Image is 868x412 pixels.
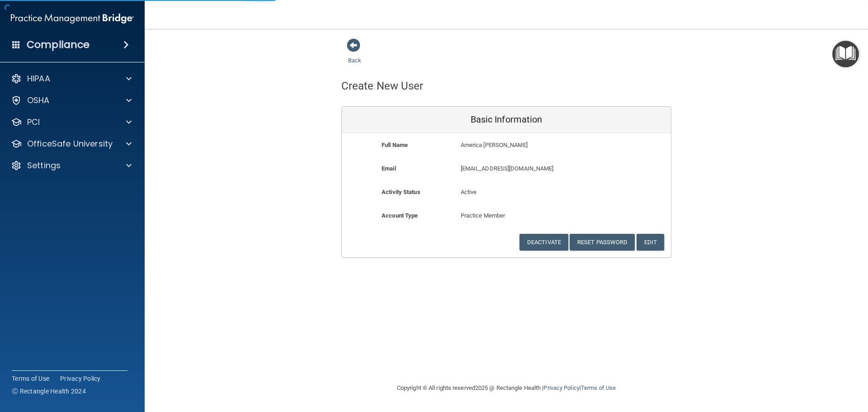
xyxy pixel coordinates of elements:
[27,117,40,128] p: PCI
[27,95,50,106] p: OSHA
[382,142,408,148] b: Full Name
[461,163,605,174] p: [EMAIL_ADDRESS][DOMAIN_NAME]
[461,187,552,198] p: Active
[342,107,671,133] div: Basic Information
[60,374,101,383] a: Privacy Policy
[570,234,635,251] button: Reset Password
[382,165,396,172] b: Email
[27,73,50,84] p: HIPAA
[12,374,49,383] a: Terms of Use
[581,384,616,391] a: Terms of Use
[832,41,859,67] button: Open Resource Center
[543,384,579,391] a: Privacy Policy
[11,117,132,128] a: PCI
[11,95,132,106] a: OSHA
[341,80,424,92] h4: Create New User
[11,138,132,149] a: OfficeSafe University
[27,160,61,171] p: Settings
[348,46,361,64] a: Back
[11,9,134,28] img: PMB logo
[712,348,857,384] iframe: Drift Widget Chat Controller
[637,234,664,251] button: Edit
[27,38,90,51] h4: Compliance
[461,140,605,151] p: America [PERSON_NAME]
[11,73,132,84] a: HIPAA
[382,189,420,195] b: Activity Status
[519,234,568,251] button: Deactivate
[382,212,418,219] b: Account Type
[461,210,552,221] p: Practice Member
[11,160,132,171] a: Settings
[12,387,86,396] span: Ⓒ Rectangle Health 2024
[27,138,113,149] p: OfficeSafe University
[341,374,671,403] div: Copyright © All rights reserved 2025 @ Rectangle Health | |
